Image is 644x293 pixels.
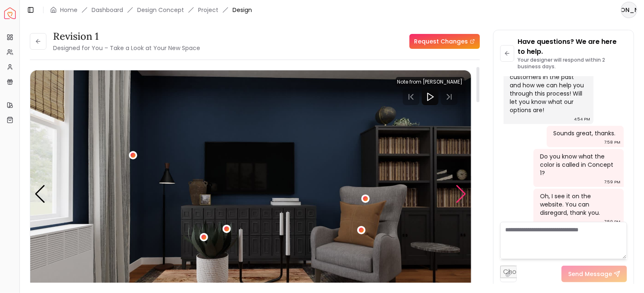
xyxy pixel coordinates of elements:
div: Sounds great, thanks. [553,129,615,137]
small: Designed for You – Take a Look at Your New Space [53,44,200,52]
div: Next slide [456,185,467,203]
span: Design [232,6,252,14]
nav: breadcrumb [50,6,252,14]
li: Design Concept [137,6,184,14]
div: Do you know what the color is called in Concept 1? [540,152,615,177]
a: Dashboard [92,6,123,14]
div: 7:58 PM [604,138,620,146]
img: Spacejoy Logo [4,7,16,19]
a: Request Changes [409,34,480,49]
div: 7:59 PM [604,178,620,186]
div: Previous slide [34,185,46,203]
span: [PERSON_NAME] [622,2,637,17]
p: Have questions? We are here to help. [518,37,627,57]
div: Note from [PERSON_NAME] [396,77,465,87]
button: [PERSON_NAME] [621,2,637,18]
p: Your designer will respond within 2 business days. [518,57,627,70]
div: 4:54 PM [574,115,590,123]
div: 7:59 PM [604,218,620,226]
a: Spacejoy [4,7,16,19]
div: Oh, I see it on the website. You can disregard, thank you. [540,192,615,217]
a: Project [198,6,218,14]
a: Home [60,6,77,14]
h3: Revision 1 [53,30,200,43]
svg: Play [425,92,435,102]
